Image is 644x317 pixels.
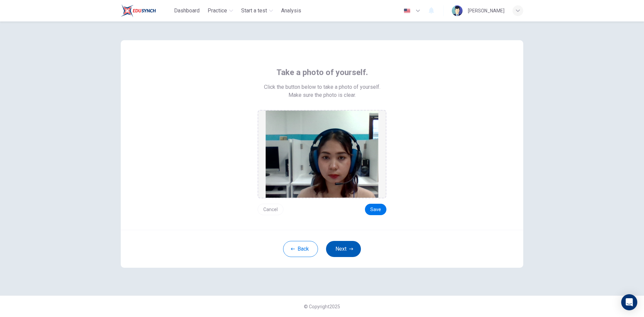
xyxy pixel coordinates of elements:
span: © Copyright 2025 [304,304,340,309]
span: Click the button below to take a photo of yourself. [264,83,380,91]
button: Analysis [278,5,304,17]
div: [PERSON_NAME] [468,7,504,15]
a: Train Test logo [121,4,171,17]
button: Back [283,241,318,257]
button: Start a test [238,5,276,17]
span: Take a photo of yourself. [276,67,368,78]
img: en [403,8,411,13]
span: Analysis [281,7,301,15]
span: Make sure the photo is clear. [288,91,356,99]
span: Dashboard [174,7,200,15]
img: preview screemshot [266,111,378,198]
button: Practice [205,5,236,17]
button: Cancel [258,204,283,215]
button: Dashboard [171,5,202,17]
button: Save [365,204,386,215]
span: Practice [208,7,227,15]
div: Open Intercom Messenger [621,294,637,310]
span: Start a test [241,7,267,15]
img: Train Test logo [121,4,156,17]
button: Next [326,241,361,257]
img: Profile picture [452,5,463,16]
